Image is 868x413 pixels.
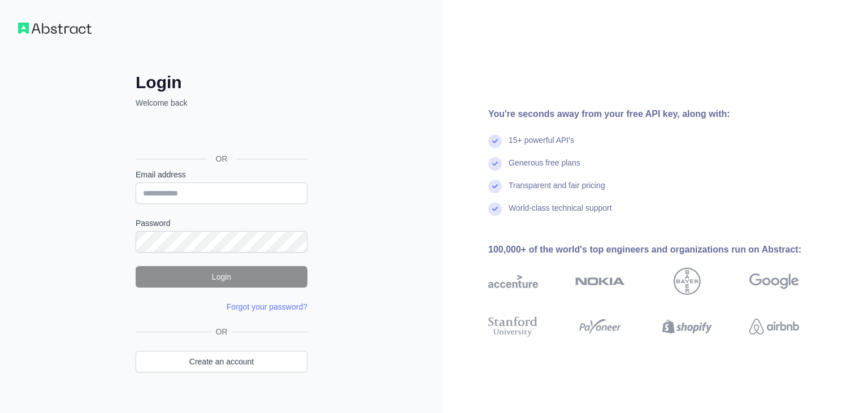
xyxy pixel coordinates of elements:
[488,107,835,121] div: You're seconds away from your free API key, along with:
[509,157,580,180] div: Generous free plans
[211,326,232,337] span: OR
[662,314,712,339] img: shopify
[488,180,502,193] img: check mark
[488,268,538,295] img: accenture
[130,121,311,146] iframe: Sign in with Google Button
[575,268,625,295] img: nokia
[136,351,307,372] a: Create an account
[575,314,625,339] img: payoneer
[488,314,538,339] img: stanford university
[136,266,307,288] button: Login
[749,314,799,339] img: airbnb
[207,153,237,164] span: OR
[136,121,305,146] div: Sign in with Google. Opens in new tab
[136,169,307,180] label: Email address
[488,202,502,216] img: check mark
[488,134,502,148] img: check mark
[136,72,307,93] h2: Login
[136,97,307,108] p: Welcome back
[509,202,612,225] div: World-class technical support
[509,134,574,157] div: 15+ powerful API's
[488,243,835,257] div: 100,000+ of the world's top engineers and organizations run on Abstract:
[227,302,307,311] a: Forgot your password?
[509,180,605,202] div: Transparent and fair pricing
[488,157,502,171] img: check mark
[18,23,92,34] img: Workflow
[749,268,799,295] img: google
[674,268,701,295] img: bayer
[136,218,307,229] label: Password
